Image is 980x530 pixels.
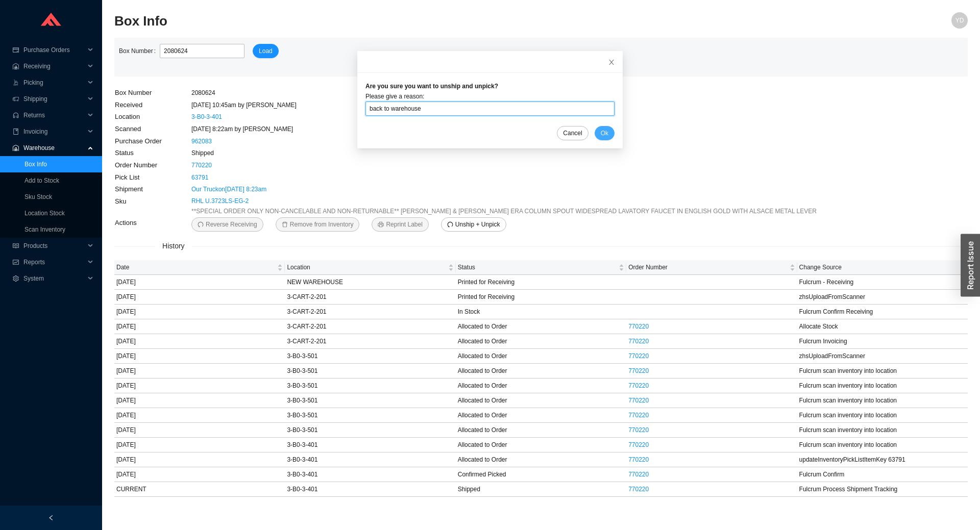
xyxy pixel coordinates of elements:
td: 3-B0-3-501 [285,393,455,408]
td: Pick List [114,171,191,184]
a: Location Stock [24,210,65,217]
span: Receiving [23,58,85,74]
td: Allocated to Order [456,364,626,378]
button: undoReverse Receiving [191,217,263,232]
td: Sku [114,195,191,217]
td: [DATE] [114,364,285,378]
span: customer-service [12,112,19,118]
td: 3-B0-3-401 [285,467,455,482]
td: 3-B0-3-501 [285,364,455,378]
span: Date [116,262,275,272]
span: History [155,240,192,252]
a: 63791 [191,174,208,181]
td: 3-B0-3-501 [285,408,455,423]
td: Allocated to Order [456,408,626,423]
th: Location sortable [285,260,455,275]
td: Allocated to Order [456,334,626,349]
td: updateInventoryPickListItemKey 63791 [797,452,968,467]
span: setting [12,275,19,282]
a: 770220 [628,338,649,345]
td: Fulcrum - Receiving [797,275,968,290]
td: Fulcrum scan inventory into location [797,423,968,438]
button: printerReprint Label [372,217,428,232]
span: Ok [601,128,608,138]
td: [DATE] [114,452,285,467]
th: Change Source sortable [797,260,968,275]
a: 770220 [628,352,649,360]
span: read [12,243,19,249]
span: Invoicing [23,123,85,140]
td: Received [114,99,191,111]
button: undoUnship + Unpick [441,217,506,232]
td: [DATE] [114,275,285,290]
td: [DATE] 8:22am by [PERSON_NAME] [191,123,817,135]
button: deleteRemove from Inventory [276,217,360,232]
td: [DATE] [114,393,285,408]
span: Products [23,238,85,254]
td: Shipped [191,147,817,159]
td: 3-CART-2-201 [285,319,455,334]
span: Returns [23,107,85,123]
button: Close [600,51,623,73]
td: zhsUploadFromScanner [797,290,968,305]
a: 3-B0-3-401 [191,113,222,120]
a: 770220 [628,456,649,463]
strong: Are you sure you want to unship and unpick? [365,83,498,90]
a: 770220 [628,471,649,478]
td: 3-B0-3-401 [285,482,455,497]
span: Reports [23,254,85,270]
td: Printed for Receiving [456,290,626,305]
td: [DATE] [114,438,285,452]
span: Purchase Orders [23,42,85,58]
td: Allocated to Order [456,452,626,467]
td: Printed for Receiving [456,275,626,290]
button: Cancel [557,126,588,140]
a: 770220 [628,397,649,404]
a: Add to Stock [24,177,59,184]
th: Status sortable [456,260,626,275]
span: YD [955,12,964,29]
td: Actions [114,217,191,232]
td: Confirmed Picked [456,467,626,482]
div: Please give a reason: [365,91,615,102]
span: credit-card [12,47,19,53]
td: [DATE] [114,423,285,438]
td: 3-CART-2-201 [285,305,455,319]
a: 770220 [628,382,649,389]
a: 770220 [628,367,649,374]
td: Shipment [114,183,191,195]
td: 3-CART-2-201 [285,334,455,349]
span: Change Source [799,262,958,272]
a: 770220 [628,426,649,434]
span: Status [458,262,617,272]
span: Warehouse [23,140,85,156]
span: close [608,59,615,66]
td: 3-B0-3-401 [285,438,455,452]
td: Fulcrum Process Shipment Tracking [797,482,968,497]
td: Allocate Stock [797,319,968,334]
td: Fulcrum scan inventory into location [797,393,968,408]
td: Scanned [114,123,191,135]
td: [DATE] [114,334,285,349]
td: 3-CART-2-201 [285,290,455,305]
td: CURRENT [114,482,285,497]
span: System [23,270,85,287]
a: 962083 [191,138,212,145]
a: 770220 [628,323,649,330]
td: 3-B0-3-501 [285,349,455,364]
button: Load [253,44,279,58]
span: Picking [23,74,85,91]
td: Fulcrum scan inventory into location [797,408,968,423]
td: Fulcrum Invoicing [797,334,968,349]
span: Load [259,46,273,56]
td: 3-B0-3-401 [285,452,455,467]
td: Fulcrum Confirm Receiving [797,305,968,319]
h2: Box Info [114,12,754,30]
td: Purchase Order [114,135,191,147]
span: **SPECIAL ORDER ONLY NON-CANCELABLE AND NON-RETURNABLE** [PERSON_NAME] & [PERSON_NAME] ERA COLUMN... [191,206,817,216]
td: Order Number [114,159,191,171]
a: Sku Stock [24,193,52,200]
td: Allocated to Order [456,393,626,408]
a: Scan Inventory [24,226,65,233]
span: Order Number [628,262,787,272]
